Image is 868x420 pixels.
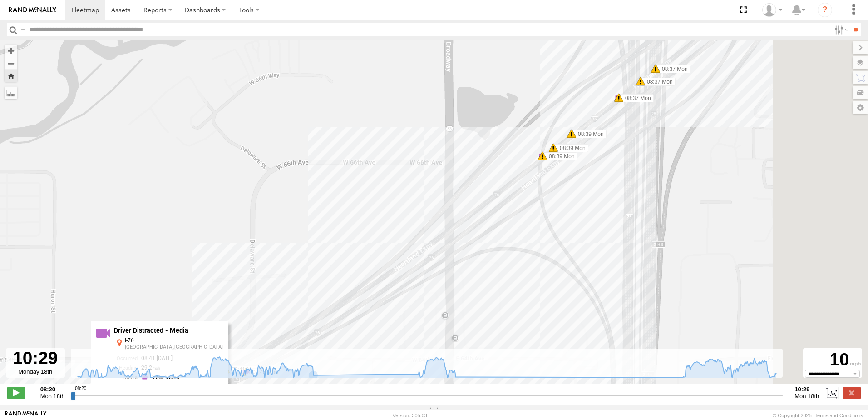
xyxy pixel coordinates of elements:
strong: 08:20 [40,386,65,393]
div: Driver Distracted - Media [114,327,223,335]
div: I-76 [125,338,223,344]
label: 08:39 Mon [542,152,577,160]
div: Bill Guildner [759,3,785,17]
label: Search Query [19,23,26,36]
div: © Copyright 2025 - [773,413,863,418]
button: Zoom in [5,45,17,57]
a: Visit our Website [5,411,47,420]
div: [GEOGRAPHIC_DATA],[GEOGRAPHIC_DATA] [125,345,223,350]
span: Mon 18th Aug 2025 [40,393,65,400]
span: Mon 18th Aug 2025 [794,393,819,400]
span: 08:20 [74,386,86,393]
label: Measure [5,86,17,99]
div: 10 [804,350,861,370]
div: Version: 305.03 [393,413,427,418]
label: 08:37 Mon [656,65,690,73]
label: 08:39 Mon [553,144,588,152]
strong: 10:29 [794,386,819,393]
label: Map Settings [853,101,868,114]
i: ? [818,3,832,17]
button: Zoom out [5,57,17,70]
label: 08:39 Mon [572,130,607,138]
button: Zoom Home [5,70,17,82]
label: 08:37 Mon [641,78,676,86]
label: Close [843,387,861,399]
label: Play/Stop [7,387,25,399]
a: Terms and Conditions [815,413,863,418]
label: Search Filter Options [831,23,850,36]
img: rand-logo.svg [9,7,56,13]
label: 08:37 Mon [619,94,654,102]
